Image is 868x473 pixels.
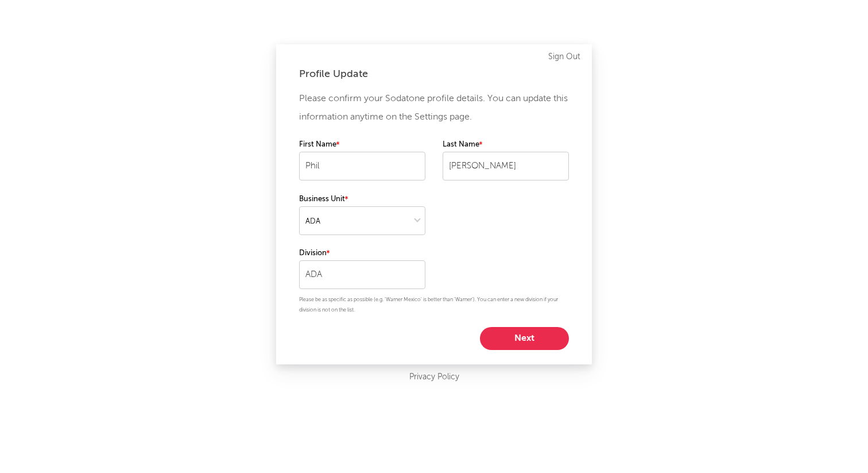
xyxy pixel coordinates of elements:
[299,152,425,180] input: Your first name
[299,247,425,260] label: Division
[480,327,569,350] button: Next
[443,138,569,152] label: Last Name
[409,370,459,384] a: Privacy Policy
[299,260,425,289] input: Your division
[299,67,569,81] div: Profile Update
[299,193,425,206] label: Business Unit
[548,50,580,64] a: Sign Out
[299,90,569,126] p: Please confirm your Sodatone profile details. You can update this information anytime on the Sett...
[299,138,425,152] label: First Name
[443,152,569,180] input: Your last name
[299,295,569,316] p: Please be as specific as possible (e.g. 'Warner Mexico' is better than 'Warner'). You can enter a...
